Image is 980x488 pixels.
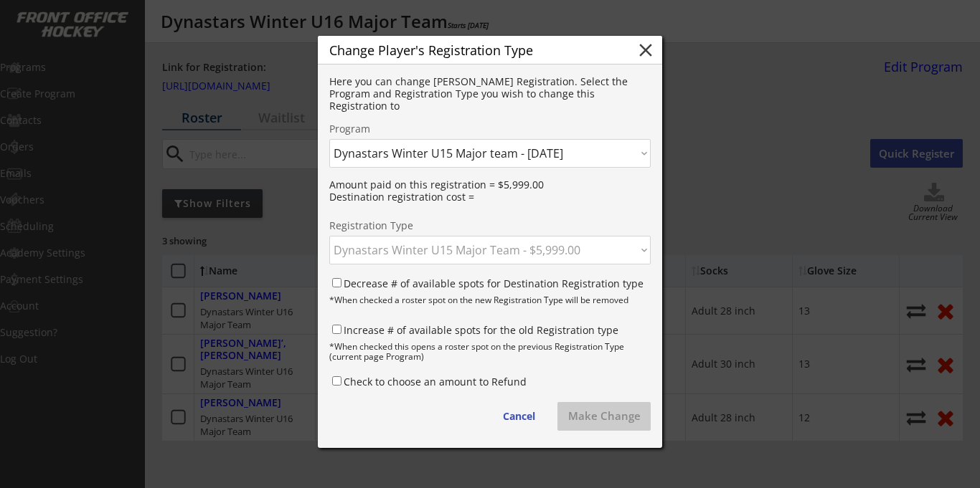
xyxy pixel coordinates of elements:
[635,39,656,61] button: close
[329,44,621,57] div: Change Player's Registration Type
[344,375,527,388] label: Check to choose an amount to Refund
[329,124,545,136] div: Program
[329,76,651,113] div: Here you can change [PERSON_NAME] Registration. Select the Program and Registration Type you wish...
[329,295,651,311] div: *When checked a roster spot on the new Registration Type will be removed
[344,323,618,337] label: Increase # of available spots for the old Registration type
[557,402,651,431] button: Make Change
[344,277,644,290] label: Decrease # of available spots for Destination Registration type
[329,179,651,204] div: Amount paid on this registration = $5,999.00 Destination registration cost =
[329,221,501,233] div: Registration Type
[329,342,651,363] div: *When checked this opens a roster spot on the previous Registration Type (current page Program)
[489,402,550,431] button: Cancel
